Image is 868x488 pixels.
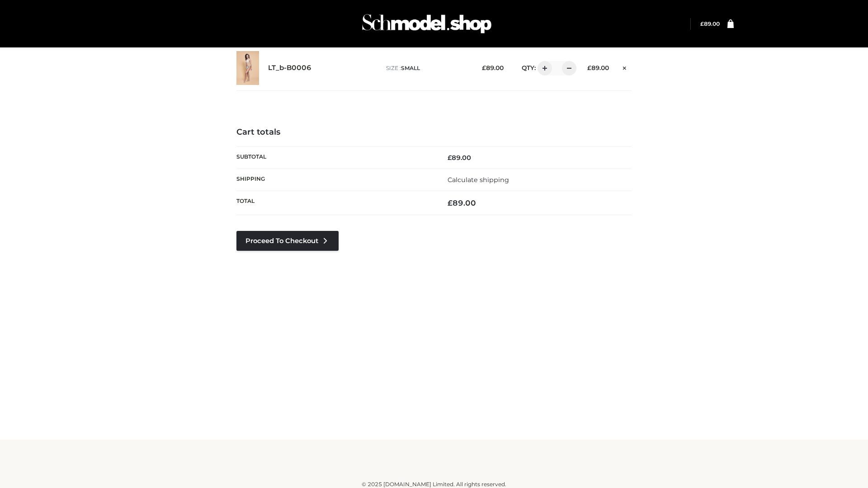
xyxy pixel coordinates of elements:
a: £89.00 [700,20,720,27]
bdi: 89.00 [448,154,471,162]
span: £ [587,64,591,71]
img: Schmodel Admin 964 [359,6,495,42]
th: Subtotal [236,146,434,169]
h4: Cart totals [236,127,632,137]
p: size : [386,64,468,72]
bdi: 89.00 [482,64,504,71]
img: LT_b-B0006 - SMALL [236,51,259,85]
a: Remove this item [618,61,632,73]
div: QTY: [513,61,573,75]
span: £ [700,20,704,27]
th: Shipping [236,169,434,191]
span: £ [482,64,486,71]
span: SMALL [401,65,420,71]
bdi: 89.00 [587,64,609,71]
span: £ [448,198,453,207]
th: Total [236,191,434,215]
a: Calculate shipping [448,176,509,184]
span: £ [448,154,452,162]
bdi: 89.00 [448,198,476,207]
bdi: 89.00 [700,20,720,27]
a: LT_b-B0006 [268,64,311,72]
a: Proceed to Checkout [236,231,339,251]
